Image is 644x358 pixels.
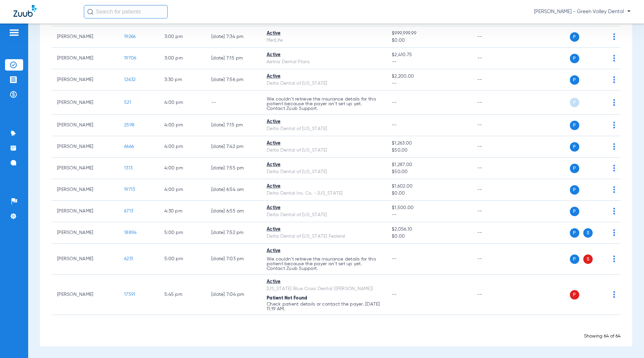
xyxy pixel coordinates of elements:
span: -- [392,100,397,105]
span: $1,287.00 [392,161,466,168]
div: Delta Dental of [US_STATE] [267,168,381,175]
span: 6231 [124,256,133,261]
td: -- [472,26,517,48]
span: 6713 [124,209,133,213]
td: [DATE] 7:15 PM [206,115,261,136]
span: 2598 [124,123,135,127]
td: [DATE] 6:54 AM [206,179,261,201]
td: [DATE] 7:55 PM [206,158,261,179]
span: -- [392,292,397,297]
td: -- [206,91,261,115]
img: hamburger-icon [9,29,19,37]
div: MetLife [267,37,381,44]
td: [PERSON_NAME] [52,222,119,244]
p: We couldn’t retrieve the insurance details for this patient because the payer isn’t set up yet. C... [267,97,381,111]
span: $0.00 [392,37,466,44]
td: -- [472,48,517,69]
div: Active [267,118,381,125]
span: -- [392,256,397,261]
div: Delta Dental of [US_STATE] [267,80,381,87]
span: 19706 [124,56,136,61]
div: Active [267,183,381,190]
div: [US_STATE] Blue Cross Dental ([PERSON_NAME]) [267,285,381,292]
span: $1,602.00 [392,183,466,190]
td: [DATE] 7:42 PM [206,136,261,158]
span: $50.00 [392,147,466,154]
div: Delta Dental of [US_STATE] Federal [267,233,381,240]
td: 4:00 PM [159,158,206,179]
td: [DATE] 7:04 PM [206,275,261,315]
span: P [570,164,579,173]
td: -- [472,222,517,244]
img: group-dot-blue.svg [613,76,615,83]
td: 3:00 PM [159,48,206,69]
div: Delta Dental Ins. Co. - [US_STATE] [267,190,381,197]
td: [DATE] 7:56 PM [206,69,261,91]
span: 1313 [124,166,132,170]
span: Patient Not Found [267,296,307,301]
span: 19713 [124,187,135,192]
span: P [570,121,579,130]
td: 4:00 PM [159,115,206,136]
span: -- [392,123,397,127]
span: $0.00 [392,233,466,240]
span: P [570,142,579,152]
img: group-dot-blue.svg [613,55,615,62]
div: Delta Dental of [US_STATE] [267,125,381,132]
span: -- [392,211,466,218]
span: P [570,254,579,264]
span: 6666 [124,144,134,149]
img: group-dot-blue.svg [613,165,615,171]
td: -- [472,275,517,315]
td: [PERSON_NAME] [52,91,119,115]
td: [PERSON_NAME] [52,69,119,91]
img: Zuub Logo [13,5,37,17]
span: $2,410.75 [392,51,466,58]
td: [DATE] 7:52 PM [206,222,261,244]
img: group-dot-blue.svg [613,143,615,150]
img: group-dot-blue.svg [613,99,615,106]
input: Search for patients [84,5,168,18]
span: P [570,207,579,216]
div: Active [267,30,381,37]
td: [PERSON_NAME] [52,201,119,222]
span: P [570,228,579,238]
td: [DATE] 7:03 PM [206,244,261,275]
td: [PERSON_NAME] [52,115,119,136]
div: Active [267,73,381,80]
img: group-dot-blue.svg [613,229,615,236]
div: Active [267,247,381,254]
td: -- [472,158,517,179]
div: Delta Dental of [US_STATE] [267,147,381,154]
td: [PERSON_NAME] [52,48,119,69]
span: 12632 [124,77,136,82]
div: Active [267,140,381,147]
span: P [570,290,579,300]
td: [PERSON_NAME] [52,244,119,275]
td: 4:00 PM [159,179,206,201]
td: 4:30 PM [159,201,206,222]
img: group-dot-blue.svg [613,122,615,128]
td: 3:30 PM [159,69,206,91]
td: 4:00 PM [159,136,206,158]
span: $50.00 [392,168,466,175]
span: $999,999.99 [392,30,466,37]
p: We couldn’t retrieve the insurance details for this patient because the payer isn’t set up yet. C... [267,257,381,271]
span: 17591 [124,292,135,297]
div: Active [267,161,381,168]
span: P [570,32,579,42]
span: $0.00 [392,190,466,197]
div: Active [267,204,381,211]
td: 3:00 PM [159,26,206,48]
img: group-dot-blue.svg [613,291,615,298]
span: P [570,75,579,85]
span: $1,500.00 [392,204,466,211]
div: Chat Widget [610,326,644,358]
span: $2,200.00 [392,73,466,80]
div: Active [267,278,381,285]
span: P [570,98,579,107]
td: 5:00 PM [159,222,206,244]
div: Active [267,51,381,58]
div: Active [267,226,381,233]
td: 5:45 PM [159,275,206,315]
